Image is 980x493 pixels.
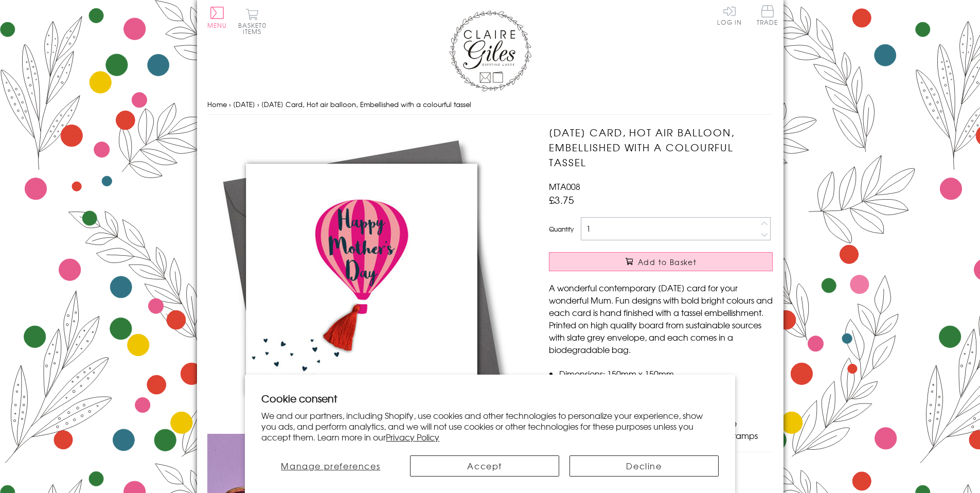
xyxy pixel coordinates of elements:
[549,252,773,271] button: Add to Basket
[238,8,266,34] button: Basket0 items
[281,460,380,472] span: Manage preferences
[410,455,559,477] button: Accept
[559,367,773,380] li: Dimensions: 150mm x 150mm
[229,99,231,109] span: ›
[207,7,227,28] button: Menu
[757,5,778,27] a: Trade
[757,5,778,25] span: Trade
[549,180,580,192] span: MTA008
[449,10,531,92] img: Claire Giles Greetings Cards
[207,125,516,434] img: Mother's Day Card, Hot air balloon, Embellished with a colourful tassel
[549,192,574,207] span: £3.75
[549,281,773,356] p: A wonderful contemporary [DATE] card for your wonderful Mum. Fun designs with bold bright colours...
[569,455,719,477] button: Decline
[243,21,266,36] span: 0 items
[207,94,773,115] nav: breadcrumbs
[261,455,400,477] button: Manage preferences
[257,99,259,109] span: ›
[549,224,574,234] label: Quantity
[207,99,227,109] a: Home
[261,99,471,109] span: [DATE] Card, Hot air balloon, Embellished with a colourful tassel
[638,257,697,267] span: Add to Basket
[717,5,742,25] a: Log In
[207,21,227,30] span: Menu
[261,410,719,442] p: We and our partners, including Shopify, use cookies and other technologies to personalize your ex...
[261,391,719,406] h2: Cookie consent
[549,125,773,169] h1: [DATE] Card, Hot air balloon, Embellished with a colourful tassel
[233,99,255,109] a: [DATE]
[386,431,439,443] a: Privacy Policy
